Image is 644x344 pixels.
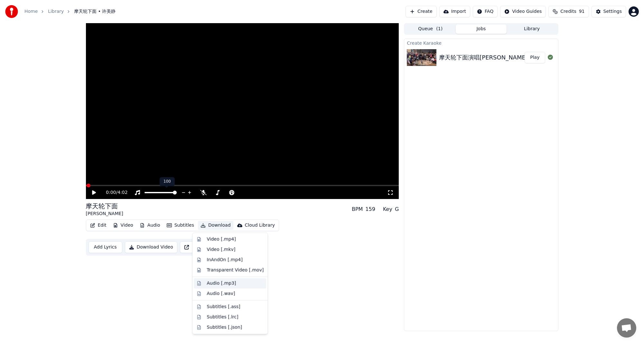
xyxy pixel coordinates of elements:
[106,189,121,196] div: /
[603,8,622,15] div: Settings
[207,324,242,330] div: Subtitles [.json]
[207,290,235,297] div: Audio [.wav]
[405,24,456,34] button: Queue
[74,8,116,15] span: 摩天轮下面 • 许美静
[525,52,545,63] button: Play
[592,6,626,17] button: Settings
[395,205,399,213] div: G
[365,205,375,213] div: 159
[207,257,243,263] div: InAndOn [.mp4]
[207,303,240,310] div: Subtitles [.ass]
[137,221,163,230] button: Audio
[89,241,122,253] button: Add Lyrics
[439,6,470,17] button: Import
[160,177,175,186] div: 100
[164,221,197,230] button: Subtitles
[548,6,589,17] button: Credits91
[617,318,636,338] div: Open chat
[439,53,539,62] div: 摩天轮下面演唱[PERSON_NAME]经典
[198,221,233,230] button: Download
[579,8,585,15] span: 91
[560,8,576,15] span: Credits
[106,189,116,196] span: 0:00
[86,202,123,211] div: 摩天轮下面
[207,246,235,253] div: Video [.mkv]
[473,6,498,17] button: FAQ
[88,221,109,230] button: Edit
[507,24,557,34] button: Library
[207,314,238,320] div: Subtitles [.lrc]
[110,221,136,230] button: Video
[436,26,443,32] span: ( 1 )
[5,5,18,18] img: youka
[207,267,264,273] div: Transparent Video [.mov]
[500,6,546,17] button: Video Guides
[245,222,275,229] div: Cloud Library
[24,8,116,15] nav: breadcrumb
[207,236,236,242] div: Video [.mp4]
[406,6,437,17] button: Create
[383,205,392,213] div: Key
[456,24,507,34] button: Jobs
[86,211,123,217] div: [PERSON_NAME]
[207,280,236,286] div: Audio [.mp3]
[352,205,363,213] div: BPM
[48,8,64,15] a: Library
[180,241,239,253] button: Open Dual Screen
[125,241,177,253] button: Download Video
[24,8,38,15] a: Home
[404,39,558,47] div: Create Karaoke
[117,189,127,196] span: 4:02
